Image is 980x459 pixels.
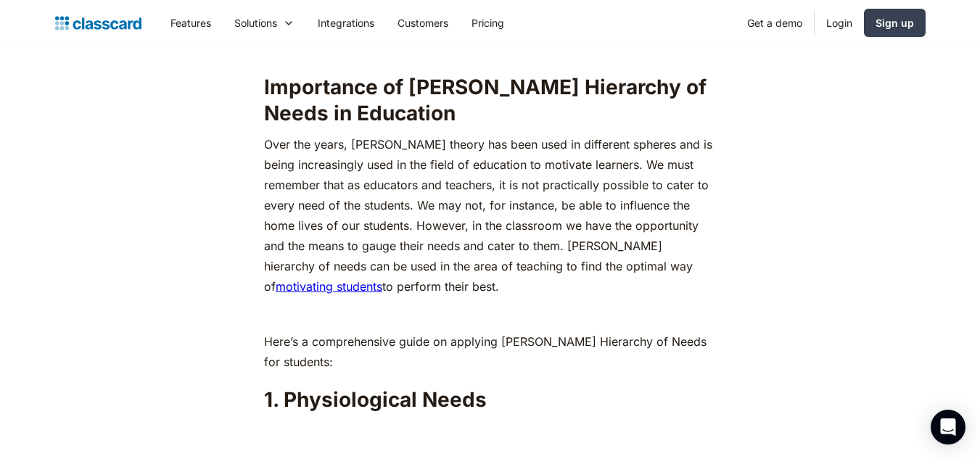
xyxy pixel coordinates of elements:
[264,386,716,413] h2: 1. Physiological Needs
[306,7,386,39] a: Integrations
[815,7,864,39] a: Login
[223,7,306,39] div: Solutions
[931,410,965,444] div: Open Intercom Messenger
[55,13,141,33] a: home
[264,134,716,297] p: Over the years, [PERSON_NAME] theory has been used in different spheres and is being increasingly...
[159,7,223,39] a: Features
[264,304,716,324] p: ‍
[276,279,382,294] a: motivating students
[264,331,716,372] p: Here’s a comprehensive guide on applying [PERSON_NAME] Hierarchy of Needs for students:
[386,7,460,39] a: Customers
[460,7,516,39] a: Pricing
[736,7,814,39] a: Get a demo
[264,39,716,59] p: ‍
[234,15,277,30] div: Solutions
[264,74,716,127] h2: Importance of [PERSON_NAME] Hierarchy of Needs in Education
[876,15,914,30] div: Sign up
[864,9,926,37] a: Sign up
